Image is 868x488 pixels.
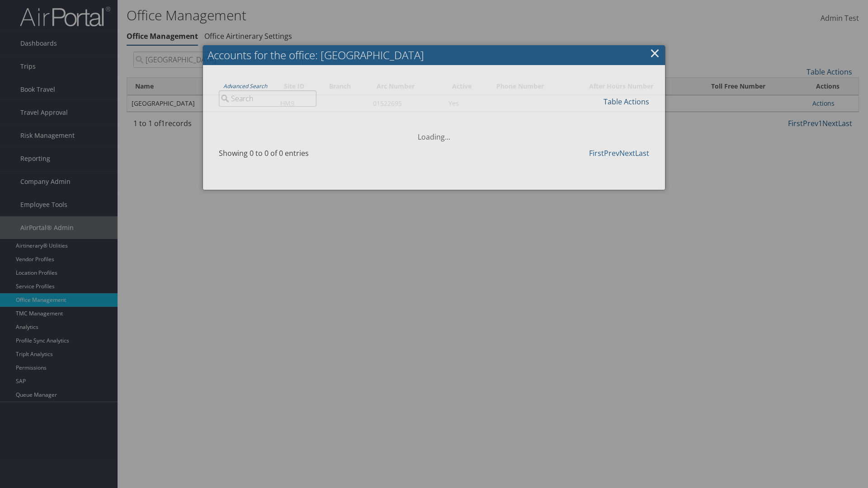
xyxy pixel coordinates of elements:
input: Advanced Search [219,90,316,107]
a: Prev [604,148,619,158]
a: Advanced Search [223,82,267,90]
a: First [589,148,604,158]
div: Loading... [212,121,656,142]
h2: Accounts for the office: [GEOGRAPHIC_DATA] [203,45,665,65]
div: Showing 0 to 0 of 0 entries [219,148,316,163]
a: Next [619,148,635,158]
a: Last [635,148,649,158]
a: Table Actions [604,97,649,107]
a: × [650,44,660,62]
